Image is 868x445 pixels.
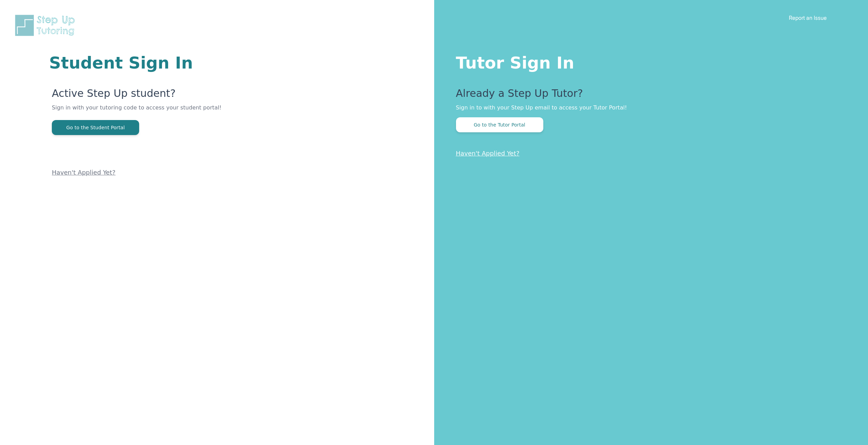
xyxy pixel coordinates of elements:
button: Go to the Student Portal [52,120,139,135]
a: Report an Issue [789,14,827,21]
p: Sign in to with your Step Up email to access your Tutor Portal! [456,104,841,112]
p: Already a Step Up Tutor? [456,87,841,104]
img: Step Up Tutoring horizontal logo [14,14,79,37]
button: Go to the Tutor Portal [456,117,543,132]
a: Go to the Tutor Portal [456,121,543,128]
a: Go to the Student Portal [52,124,139,131]
a: Haven't Applied Yet? [456,150,520,157]
p: Sign in with your tutoring code to access your student portal! [52,104,352,120]
a: Haven't Applied Yet? [52,169,116,176]
h1: Student Sign In [49,55,352,71]
p: Active Step Up student? [52,87,352,104]
h1: Tutor Sign In [456,52,841,71]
